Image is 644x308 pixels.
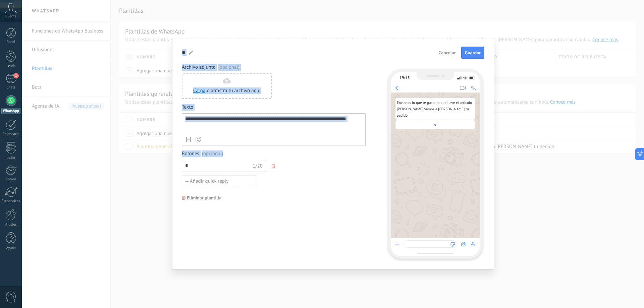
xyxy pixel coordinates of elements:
[182,175,257,187] button: Añadir quick reply
[1,177,21,182] div: Correo
[436,48,459,58] button: Cancelar
[179,193,224,203] button: Eliminar plantilla
[182,104,366,111] span: Texto
[1,64,21,68] div: Leads
[207,87,261,94] span: o arrastra tu archivo aquí
[218,64,239,71] span: (opcional)
[465,50,481,55] span: Guardar
[182,150,366,157] span: Botones
[13,73,19,78] span: 1
[253,163,263,169] span: 1/20
[1,199,21,203] div: Estadísticas
[1,108,20,114] div: WhatsApp
[439,50,456,55] span: Cancelar
[1,246,21,250] div: Ayuda
[1,156,21,160] div: Listas
[187,195,221,200] span: Eliminar plantilla
[461,47,484,59] button: Guardar
[190,179,229,184] span: Añadir quick reply
[1,40,21,44] div: Panel
[434,122,436,127] span: e
[5,14,16,19] span: Cuenta
[399,75,410,80] div: 19:15
[193,87,205,94] a: Carga
[397,101,473,118] span: Envianos lo que te gustaria que lleve el articulo [PERSON_NAME] vamos a [PERSON_NAME] tu pedido
[1,223,21,227] div: Ajustes
[1,85,21,90] div: Chats
[1,132,21,136] div: Calendario
[182,64,366,71] span: Archivo adjunto
[202,150,223,157] span: (opcional)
